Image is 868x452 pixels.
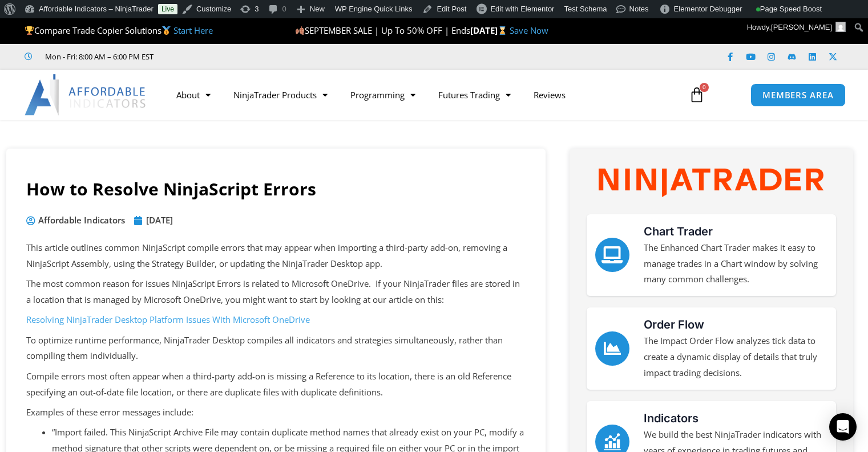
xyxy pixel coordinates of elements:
[771,23,832,31] span: [PERSON_NAME]
[700,83,709,92] span: 0
[644,240,827,288] p: The Enhanced Chart Trader makes it easy to manage trades in a Chart window by solving many common...
[295,25,470,36] span: SEPTEMBER SALE | Up To 50% OFF | Ends
[644,333,827,381] p: The Impact Order Flow analyzes tick data to create a dynamic display of details that truly impact...
[162,26,171,35] img: 🥇
[470,25,510,36] strong: [DATE]
[35,213,125,229] span: Affordable Indicators
[25,26,34,35] img: 🏆
[595,331,629,366] a: Order Flow
[26,276,526,308] p: The most common reason for issues NinjaScript Errors is related to Microsoft OneDrive. If your Ni...
[158,4,177,14] a: Live
[490,5,554,13] span: Edit with Elementor
[169,51,341,62] iframe: Customer reviews powered by Trustpilot
[26,314,310,325] a: Resolving NinjaTrader Desktop Platform Issues With Microsoft OneDrive
[26,369,526,401] p: Compile errors most often appear when a third-party add-on is missing a Reference to its location...
[25,74,147,115] img: LogoAI | Affordable Indicators – NinjaTrader
[498,26,507,35] img: ⌛
[644,318,704,331] a: Order Flow
[146,214,173,226] time: [DATE]
[26,333,526,365] p: To optimize runtime performance, NinjaTrader Desktop compiles all indicators and strategies simul...
[26,177,526,201] h1: How to Resolve NinjaScript Errors
[26,405,526,421] p: Examples of these error messages include:
[750,83,846,107] a: MEMBERS AREA
[829,413,857,441] div: Open Intercom Messenger
[743,18,850,37] a: Howdy,
[165,82,222,108] a: About
[26,240,526,272] p: This article outlines common NinjaScript compile errors that may appear when importing a third-pa...
[672,78,722,111] a: 0
[42,50,154,63] span: Mon - Fri: 8:00 AM – 6:00 PM EST
[25,25,213,36] span: Compare Trade Copier Solutions
[296,26,304,35] img: 🍂
[339,82,427,108] a: Programming
[427,82,522,108] a: Futures Trading
[522,82,577,108] a: Reviews
[595,238,629,272] a: Chart Trader
[173,25,213,36] a: Start Here
[644,225,713,238] a: Chart Trader
[510,25,548,36] a: Save Now
[222,82,339,108] a: NinjaTrader Products
[762,91,834,99] span: MEMBERS AREA
[599,169,823,197] img: NinjaTrader Wordmark color RGB | Affordable Indicators – NinjaTrader
[165,82,677,108] nav: Menu
[644,411,699,425] a: Indicators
